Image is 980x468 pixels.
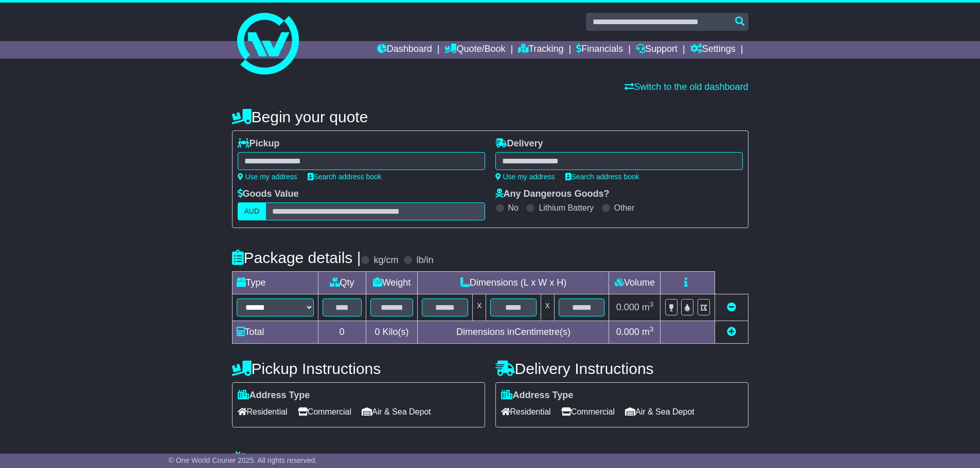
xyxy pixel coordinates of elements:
span: Commercial [561,404,615,420]
a: Use my address [238,173,297,181]
label: Goods Value [238,189,299,200]
td: Dimensions (L x W x H) [418,272,609,294]
td: x [541,294,554,321]
span: Commercial [298,404,351,420]
span: m [642,327,654,337]
label: No [508,203,519,213]
td: Type [232,272,318,294]
label: AUD [238,202,266,220]
label: Pickup [238,138,280,149]
a: Support [636,41,678,59]
label: kg/cm [373,255,398,266]
label: Any Dangerous Goods? [495,189,610,200]
h4: Warranty & Insurance [232,451,749,467]
span: Residential [501,404,551,420]
span: 0.000 [616,302,639,312]
a: Switch to the old dashboard [625,82,748,92]
a: Quote/Book [444,41,505,59]
a: Tracking [518,41,563,59]
td: Kilo(s) [366,321,418,344]
label: lb/in [416,255,433,266]
span: 0.000 [616,327,639,337]
td: 0 [318,321,366,344]
span: © One World Courier 2025. All rights reserved. [169,456,317,464]
label: Address Type [238,390,310,401]
h4: Package details | [232,249,361,266]
h4: Pickup Instructions [232,360,485,377]
h4: Delivery Instructions [495,360,749,377]
span: m [642,302,654,312]
h4: Begin your quote [232,108,749,125]
a: Search address book [565,173,639,181]
td: Dimensions in Centimetre(s) [418,321,609,344]
label: Lithium Battery [539,203,594,213]
a: Add new item [727,327,736,337]
td: Weight [366,272,418,294]
a: Search address book [308,173,382,181]
sup: 3 [650,325,654,333]
sup: 3 [650,301,654,308]
span: Air & Sea Depot [625,404,694,420]
td: Volume [609,272,661,294]
label: Delivery [495,138,543,149]
span: 0 [375,327,380,337]
a: Use my address [495,173,555,181]
a: Financials [576,41,623,59]
label: Address Type [501,390,574,401]
span: Air & Sea Depot [362,404,431,420]
a: Dashboard [377,41,432,59]
span: Residential [238,404,288,420]
a: Settings [690,41,736,59]
label: Other [614,203,635,213]
td: Total [232,321,318,344]
td: x [473,294,486,321]
a: Remove this item [727,302,736,312]
td: Qty [318,272,366,294]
